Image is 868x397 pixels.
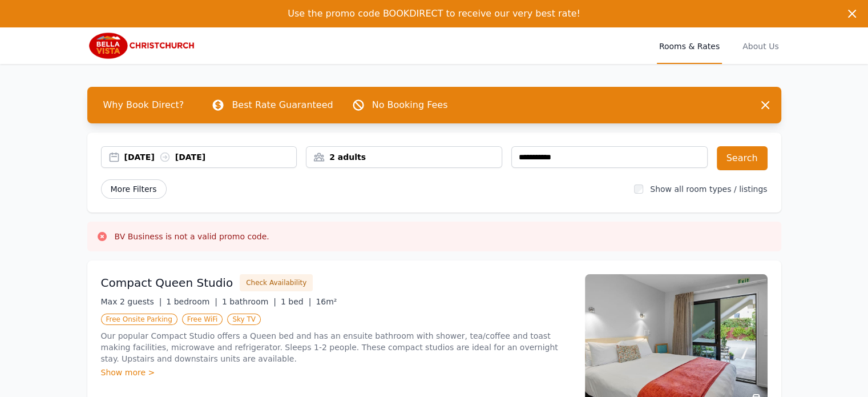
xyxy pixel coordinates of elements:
button: Check Availability [240,274,313,291]
a: Rooms & Rates [657,27,722,64]
span: 16m² [316,297,337,306]
a: About Us [740,27,781,64]
h3: Compact Queen Studio [101,275,233,291]
span: Use the promo code BOOKDIRECT to receive our very best rate! [288,8,580,19]
span: Sky TV [227,314,261,325]
div: Show more > [101,367,571,378]
h3: BV Business is not a valid promo code. [115,231,269,242]
p: Best Rate Guaranteed [232,98,333,112]
span: Free WiFi [182,314,223,325]
div: [DATE] [DATE] [124,151,297,163]
button: Search [717,146,768,170]
span: Free Onsite Parking [101,314,177,325]
div: 2 adults [306,151,502,163]
label: Show all room types / listings [650,185,767,194]
p: No Booking Fees [372,98,448,112]
span: More Filters [101,179,167,199]
span: Why Book Direct? [94,94,193,117]
p: Our popular Compact Studio offers a Queen bed and has an ensuite bathroom with shower, tea/coffee... [101,330,571,364]
span: 1 bedroom | [166,297,217,306]
img: Bella Vista Christchurch [87,32,197,59]
span: Max 2 guests | [101,297,162,306]
span: 1 bed | [281,297,311,306]
span: 1 bathroom | [222,297,276,306]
